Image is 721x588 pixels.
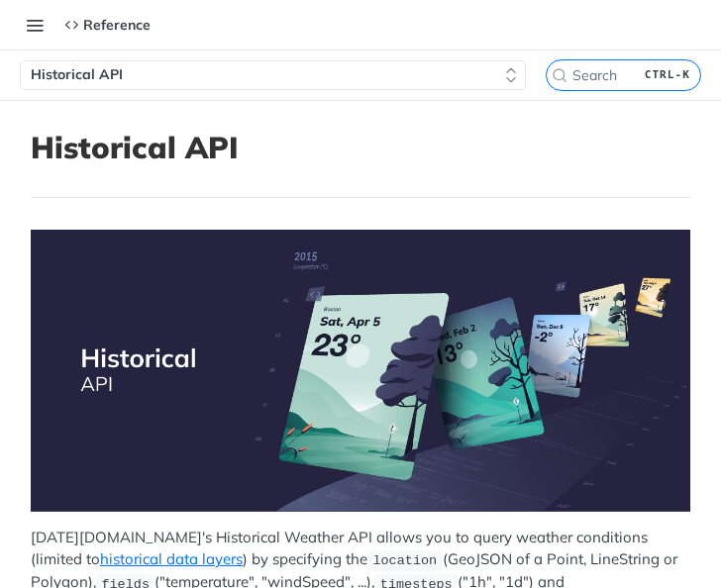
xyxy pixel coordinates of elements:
[20,60,526,90] button: Historical API
[372,553,437,568] span: location
[100,549,243,568] a: historical data layers
[31,130,239,165] h1: Historical API
[552,67,567,83] svg: Search
[31,65,123,85] span: Historical API
[640,65,695,85] kbd: CTRL-K
[20,10,50,40] button: Toggle navigation menu
[64,16,151,34] div: Reference
[31,230,690,511] img: Historical-API.png
[31,230,690,511] span: Expand image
